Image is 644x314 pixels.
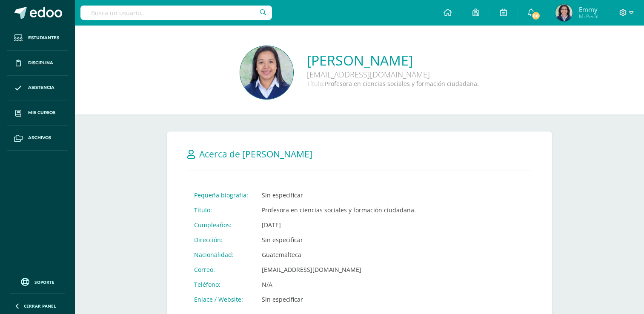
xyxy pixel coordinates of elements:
td: Profesora en ciencias sociales y formación ciudadana. [255,203,423,217]
span: Mis cursos [28,109,55,116]
a: Mis cursos [7,100,68,126]
td: [DATE] [255,217,423,232]
td: N/A [255,277,423,292]
a: Archivos [7,126,68,151]
span: Disciplina [28,60,53,66]
span: Soporte [34,279,54,285]
span: Profesora en ciencias sociales y formación ciudadana. [325,80,479,88]
div: [EMAIL_ADDRESS][DOMAIN_NAME] [307,69,479,80]
td: Pequeña biografía: [187,188,255,203]
span: Título: [307,80,325,88]
span: Mi Perfil [579,13,598,20]
td: Nacionalidad: [187,247,255,262]
span: Acerca de [PERSON_NAME] [199,148,312,160]
a: Estudiantes [7,26,68,51]
td: Sin especificar [255,188,423,203]
span: Cerrar panel [24,303,56,309]
td: [EMAIL_ADDRESS][DOMAIN_NAME] [255,262,423,277]
a: [PERSON_NAME] [307,51,479,69]
a: Asistencia [7,76,68,101]
td: Correo: [187,262,255,277]
td: Título: [187,203,255,217]
img: 0dff5ecdb5bcee571754b96d5db4cf87.png [240,46,293,99]
input: Busca un usuario... [80,6,272,20]
td: Sin especificar [255,232,423,247]
a: Disciplina [7,51,68,76]
td: Enlace / Website: [187,292,255,307]
span: Estudiantes [28,34,59,41]
td: Sin especificar [255,292,423,307]
span: Asistencia [28,84,54,91]
td: Dirección: [187,232,255,247]
a: Soporte [10,276,65,287]
img: 929bedaf265c699706e21c4c0cba74d6.png [555,4,572,21]
span: 88 [531,11,541,20]
td: Guatemalteca [255,247,423,262]
td: Cumpleaños: [187,217,255,232]
td: Teléfono: [187,277,255,292]
span: Emmy [579,5,598,14]
span: Archivos [28,134,51,141]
